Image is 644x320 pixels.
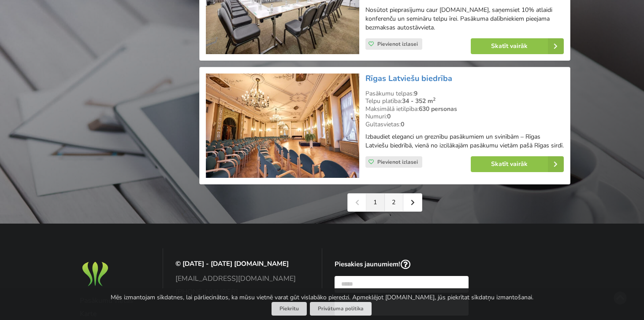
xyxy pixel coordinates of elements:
[402,97,436,105] strong: 34 - 352 m
[401,120,404,129] strong: 0
[365,97,564,105] div: Telpu platība:
[414,89,417,98] strong: 9
[471,156,564,172] a: Skatīt vairāk
[175,260,310,268] p: © [DATE] - [DATE] [DOMAIN_NAME]
[206,74,359,178] img: Vēsturiska vieta | Rīga | Rīgas Latviešu biedrība
[366,194,385,211] a: 1
[365,73,452,84] a: Rīgas Latviešu biedrība
[365,6,564,32] p: Nosūtot pieprasījumu caur [DOMAIN_NAME], saņemsiet 10% atlaidi konferenču un semināru telpu īrei....
[272,302,307,316] button: Piekrītu
[310,302,372,316] a: Privātuma politika
[433,96,436,103] sup: 2
[385,194,403,211] a: 2
[377,40,418,48] span: Pievienot izlasei
[80,260,111,288] img: Baltic Meeting Rooms
[335,260,469,270] p: Piesakies jaunumiem!
[387,112,391,121] strong: 0
[471,38,564,54] a: Skatīt vairāk
[365,90,564,98] div: Pasākumu telpas:
[175,288,310,296] a: [PHONE_NUMBER]
[377,158,418,166] span: Pievienot izlasei
[365,121,564,129] div: Gultasvietas:
[365,105,564,113] div: Maksimālā ietilpība:
[419,105,457,113] strong: 630 personas
[365,113,564,121] div: Numuri:
[365,132,564,150] p: Izbaudiet eleganci un greznību pasākumiem un svinībām – Rīgas Latviešu biedrībā, vienā no izcilāk...
[175,275,310,283] a: [EMAIL_ADDRESS][DOMAIN_NAME]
